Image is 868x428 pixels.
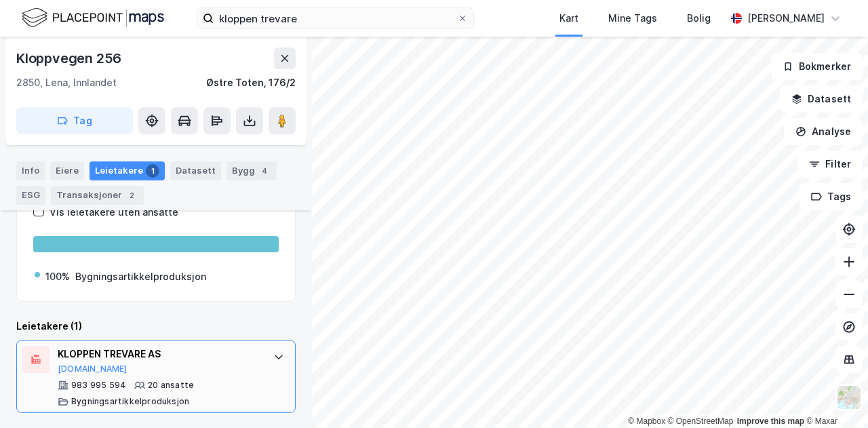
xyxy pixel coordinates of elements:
div: Kart [559,10,578,26]
div: Østre Toten, 176/2 [206,75,296,91]
div: 2 [125,189,138,202]
div: Datasett [170,161,221,180]
div: Info [16,161,45,180]
button: [DOMAIN_NAME] [58,364,127,374]
div: Kontrollprogram for chat [800,363,868,428]
div: Kloppvegen 256 [16,47,124,69]
a: Improve this map [737,416,804,426]
div: Bygg [226,161,277,180]
button: Tag [16,107,133,134]
button: Bokmerker [771,53,863,80]
div: Bygningsartikkelproduksjon [71,396,189,407]
div: Mine Tags [608,10,657,26]
button: Datasett [780,85,863,113]
div: Eiere [50,161,84,180]
div: 100% [45,269,70,285]
button: Analyse [784,118,863,145]
iframe: Chat Widget [800,363,868,428]
div: Transaksjoner [51,186,144,205]
div: KLOPPEN TREVARE AS [58,346,260,362]
div: Bygningsartikkelproduksjon [75,269,206,285]
a: OpenStreetMap [668,416,734,426]
div: Leietakere [90,161,165,180]
input: Søk på adresse, matrikkel, gårdeiere, leietakere eller personer [214,8,457,28]
button: Tags [800,183,863,210]
div: Vis leietakere uten ansatte [50,204,178,220]
a: Mapbox [628,416,665,426]
img: logo.f888ab2527a4732fd821a326f86c7f29.svg [22,6,164,30]
div: 20 ansatte [148,380,194,391]
div: 2850, Lena, Innlandet [16,75,117,91]
div: Leietakere (1) [16,318,296,334]
div: 1 [146,164,159,178]
div: 983 995 594 [71,380,126,391]
div: Bolig [687,10,711,26]
div: 4 [258,164,271,178]
div: [PERSON_NAME] [747,10,825,26]
button: Filter [797,151,863,178]
div: ESG [16,186,45,205]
